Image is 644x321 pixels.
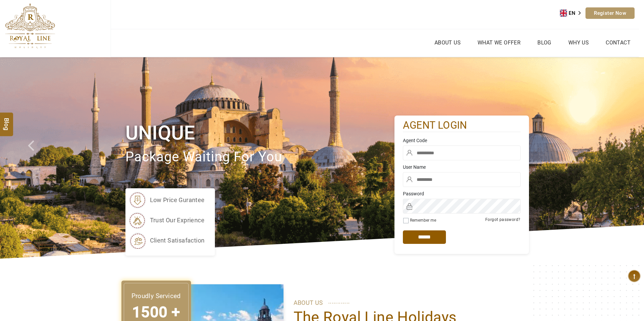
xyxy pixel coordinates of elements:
a: Check next image [612,57,644,259]
a: Blog [536,38,553,47]
span: ............ [328,296,350,307]
a: About Us [433,38,462,47]
div: Language [560,8,585,18]
p: ABOUT US [294,298,519,308]
li: trust our exprience [129,212,205,229]
aside: Language selected: English [560,8,585,18]
li: low price gurantee [129,192,205,208]
label: User Name [403,164,521,170]
label: Password [403,190,521,197]
span: Blog [2,118,11,123]
h1: Unique [125,120,394,146]
a: Check next prev [19,57,51,259]
a: Why Us [567,38,591,47]
li: client satisafaction [129,232,205,249]
h2: agent login [403,119,521,132]
a: Register Now [585,7,635,19]
a: EN [560,8,585,18]
label: Remember me [410,218,436,223]
p: package waiting for you [125,146,394,168]
label: Agent Code [403,137,521,144]
a: What we Offer [476,38,522,47]
img: The Royal Line Holidays [5,3,55,49]
a: Forgot password? [485,217,520,222]
a: Contact [604,38,632,47]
